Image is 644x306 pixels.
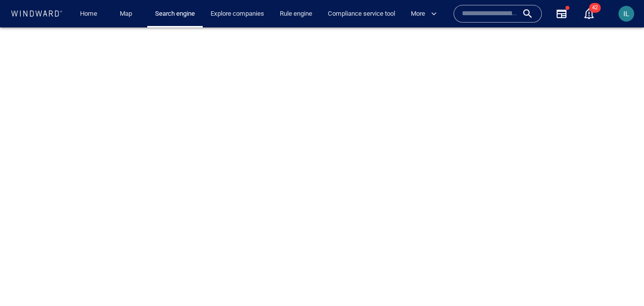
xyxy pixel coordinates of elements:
iframe: Chat [602,262,637,299]
button: More [407,5,445,23]
button: 42 [577,2,601,25]
a: Search engine [151,5,199,23]
a: Rule engine [276,5,316,23]
button: IL [617,4,636,24]
a: Explore companies [207,5,268,23]
span: More [411,8,437,20]
span: 42 [589,3,601,13]
a: Map [116,5,139,23]
button: Map [112,5,143,23]
a: Home [76,5,101,23]
span: IL [623,10,629,18]
div: Notification center [583,8,595,20]
a: Compliance service tool [324,5,399,23]
button: Home [73,5,104,23]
